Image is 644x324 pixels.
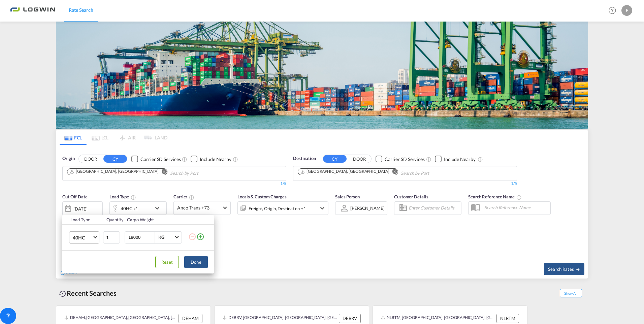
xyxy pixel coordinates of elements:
div: KG [158,234,164,240]
md-icon: icon-plus-circle-outline [196,233,204,241]
th: Load Type [62,215,102,225]
button: Done [184,256,208,268]
input: Qty [103,231,120,244]
th: Quantity [102,215,123,225]
md-icon: icon-minus-circle-outline [188,233,196,241]
span: 40HC [73,234,92,241]
button: Reset [155,256,179,268]
input: Enter Weight [128,232,155,243]
md-select: Choose: 40HC [69,231,99,244]
div: Cargo Weight [127,217,184,223]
